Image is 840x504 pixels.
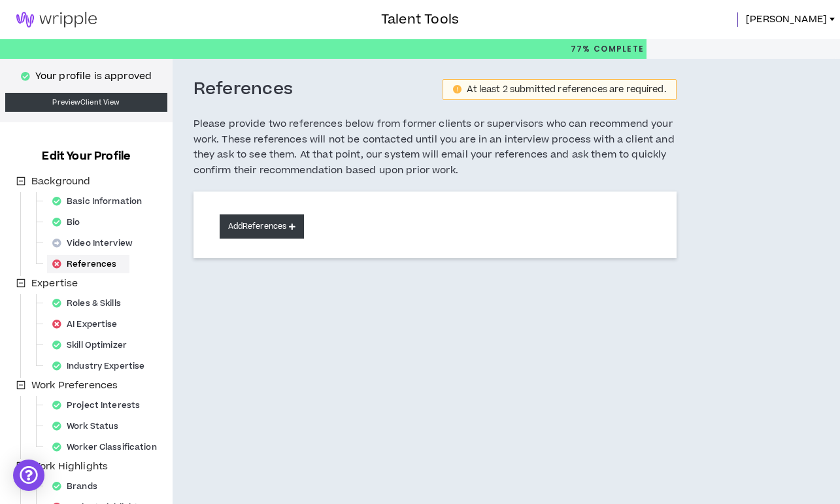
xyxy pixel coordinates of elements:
span: minus-square [16,176,25,186]
h3: References [193,78,294,101]
div: Video Interview [47,234,146,252]
div: Worker Classification [47,438,170,456]
span: Background [29,174,93,190]
h3: Talent Tools [381,10,459,29]
span: Work Highlights [29,459,110,475]
a: PreviewClient View [5,93,167,112]
button: AddReferences [220,214,305,239]
div: At least 2 submitted references are required. [467,85,665,94]
div: Project Interests [47,396,153,414]
div: Basic Information [47,192,155,210]
p: 77% [571,39,645,59]
p: Your profile is approved [35,69,152,84]
span: minus-square [16,380,25,390]
div: Roles & Skills [47,294,134,312]
span: Expertise [31,277,78,290]
div: References [47,255,129,273]
span: Complete [591,43,645,55]
h3: Edit Your Profile [37,148,135,164]
div: Work Status [47,417,131,435]
div: Industry Expertise [47,357,158,375]
div: Bio [47,213,93,231]
span: Work Preferences [31,378,118,392]
span: Background [31,175,90,188]
span: Work Highlights [31,460,108,473]
span: exclamation-circle [453,85,462,93]
span: Work Preferences [29,378,120,394]
div: Brands [47,477,110,496]
span: Expertise [29,276,80,292]
div: AI Expertise [47,315,131,333]
span: [PERSON_NAME] [746,12,827,27]
h5: Please provide two references below from former clients or supervisors who can recommend your wor... [193,116,677,178]
div: Skill Optimizer [47,336,140,354]
span: minus-square [16,278,25,288]
div: Open Intercom Messenger [13,460,44,491]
